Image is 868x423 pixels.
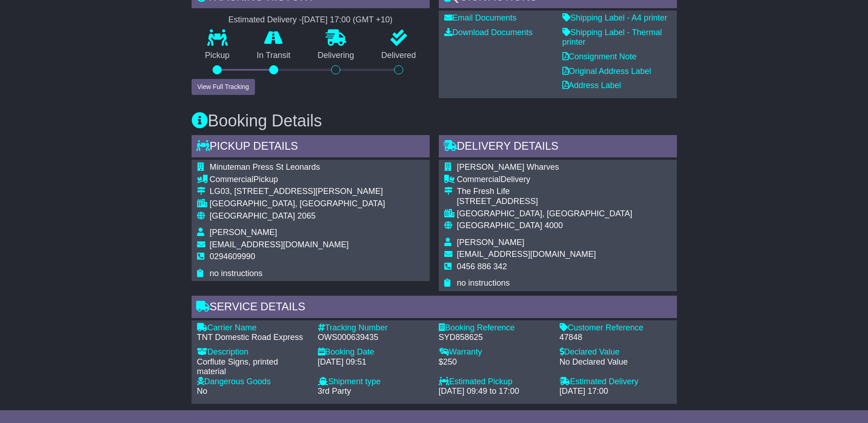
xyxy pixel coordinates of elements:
[210,187,385,197] div: LG03, [STREET_ADDRESS][PERSON_NAME]
[562,81,621,90] a: Address Label
[444,28,533,37] a: Download Documents
[192,135,430,160] div: Pickup Details
[318,357,430,367] div: [DATE] 09:51
[439,357,551,367] div: $250
[439,135,677,160] div: Delivery Details
[457,209,633,219] div: [GEOGRAPHIC_DATA], [GEOGRAPHIC_DATA]
[210,211,295,220] span: [GEOGRAPHIC_DATA]
[210,175,385,185] div: Pickup
[457,238,525,247] span: [PERSON_NAME]
[562,67,651,76] a: Original Address Label
[297,211,316,220] span: 2065
[210,228,277,237] span: [PERSON_NAME]
[197,357,309,377] div: Corflute Signs, printed material
[210,175,254,184] span: Commercial
[560,377,671,387] div: Estimated Delivery
[368,51,430,61] p: Delivered
[197,333,309,343] div: TNT Domestic Road Express
[192,296,677,320] div: Service Details
[302,15,393,25] div: [DATE] 17:00 (GMT +10)
[560,347,671,357] div: Declared Value
[457,175,501,184] span: Commercial
[444,13,517,22] a: Email Documents
[192,79,255,95] button: View Full Tracking
[210,199,385,209] div: [GEOGRAPHIC_DATA], [GEOGRAPHIC_DATA]
[545,221,563,230] span: 4000
[243,51,304,61] p: In Transit
[318,377,430,387] div: Shipment type
[439,377,551,387] div: Estimated Pickup
[457,278,510,287] span: no instructions
[210,269,263,278] span: no instructions
[560,386,671,397] div: [DATE] 17:00
[457,262,507,271] span: 0456 886 342
[562,13,667,22] a: Shipping Label - A4 printer
[197,386,208,396] span: No
[210,240,349,249] span: [EMAIL_ADDRESS][DOMAIN_NAME]
[197,347,309,357] div: Description
[457,221,542,230] span: [GEOGRAPHIC_DATA]
[457,187,633,197] div: The Fresh Life
[318,323,430,333] div: Tracking Number
[560,333,671,343] div: 47848
[560,357,671,367] div: No Declared Value
[439,333,551,343] div: SYD858625
[562,52,637,61] a: Consignment Note
[439,347,551,357] div: Warranty
[318,386,351,396] span: 3rd Party
[439,386,551,397] div: [DATE] 09:49 to 17:00
[197,377,309,387] div: Dangerous Goods
[457,175,633,185] div: Delivery
[318,333,430,343] div: OWS000639435
[197,323,309,333] div: Carrier Name
[562,28,662,47] a: Shipping Label - Thermal printer
[192,51,244,61] p: Pickup
[457,250,596,259] span: [EMAIL_ADDRESS][DOMAIN_NAME]
[304,51,368,61] p: Delivering
[192,112,677,130] h3: Booking Details
[457,197,633,207] div: [STREET_ADDRESS]
[439,323,551,333] div: Booking Reference
[210,252,255,261] span: 0294609990
[210,162,320,172] span: Minuteman Press St Leonards
[192,15,430,25] div: Estimated Delivery -
[457,162,559,172] span: [PERSON_NAME] Wharves
[560,323,671,333] div: Customer Reference
[318,347,430,357] div: Booking Date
